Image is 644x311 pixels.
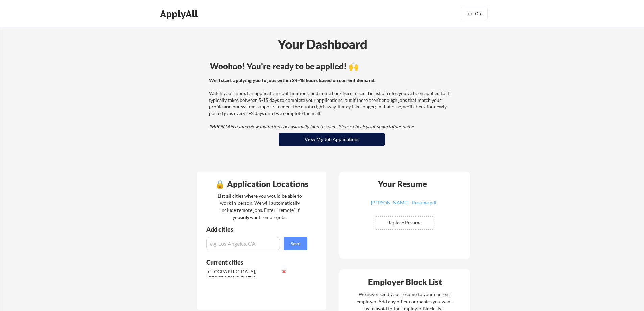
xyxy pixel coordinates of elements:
[209,77,453,130] div: Watch your inbox for application confirmations, and come back here to see the list of roles you'v...
[209,124,414,129] em: IMPORTANT: Interview invitations occasionally land in spam. Please check your spam folder daily!
[363,200,444,205] div: [PERSON_NAME] - Resume.pdf
[207,268,278,282] div: [GEOGRAPHIC_DATA], [GEOGRAPHIC_DATA]
[213,192,306,221] div: List all cities where you would be able to work in-person. We will automatically include remote j...
[206,237,280,250] input: e.g. Los Angeles, CA
[342,278,468,286] div: Employer Block List
[206,259,300,265] div: Current cities
[369,180,436,188] div: Your Resume
[160,8,200,20] div: ApplyAll
[206,226,309,232] div: Add cities
[240,214,250,220] strong: only
[461,7,488,20] button: Log Out
[199,180,325,188] div: 🔒 Application Locations
[209,77,375,83] strong: We'll start applying you to jobs within 24-48 hours based on current demand.
[284,237,307,250] button: Save
[210,62,454,70] div: Woohoo! You're ready to be applied! 🙌
[363,200,444,211] a: [PERSON_NAME] - Resume.pdf
[1,35,644,54] div: Your Dashboard
[279,133,385,146] button: View My Job Applications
